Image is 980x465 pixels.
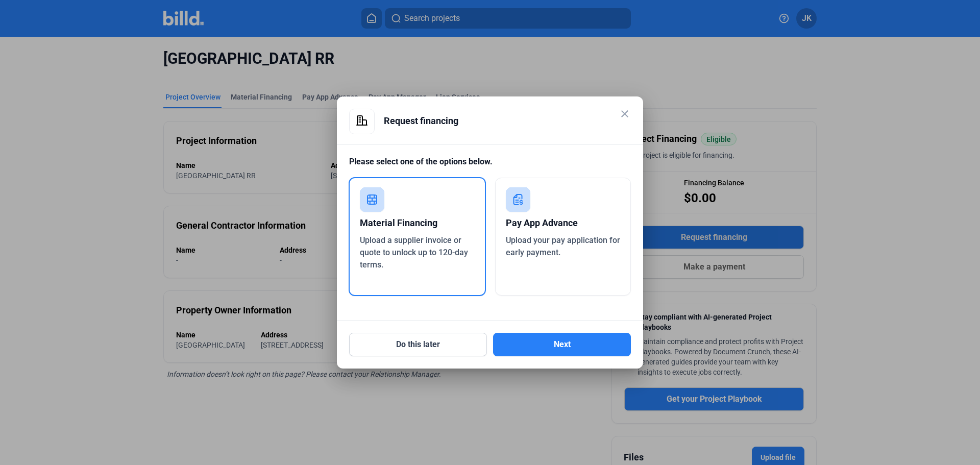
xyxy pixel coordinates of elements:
[349,156,631,178] div: Please select one of the options below.
[360,235,468,270] span: Upload a supplier invoice or quote to unlock up to 120-day terms.
[384,109,631,133] div: Request financing
[506,235,620,257] span: Upload your pay application for early payment.
[349,333,487,356] button: Do this later
[493,333,631,356] button: Next
[360,212,475,234] div: Material Financing
[619,108,631,120] mat-icon: close
[506,212,621,234] div: Pay App Advance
